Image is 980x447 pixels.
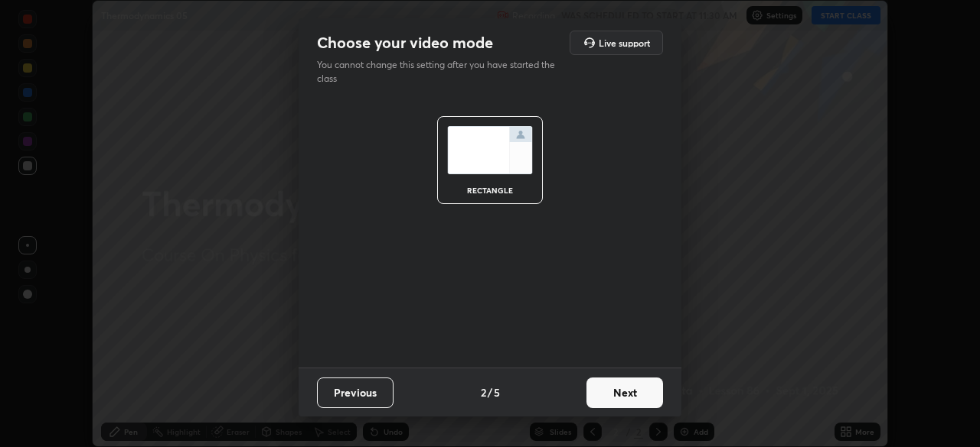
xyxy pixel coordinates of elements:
[447,126,533,174] img: normalScreenIcon.ae25ed63.svg
[317,377,394,408] button: Previous
[317,58,565,86] p: You cannot change this setting after you have started the class
[586,377,663,408] button: Next
[481,384,486,400] h4: 2
[317,33,493,53] h2: Choose your video mode
[459,186,521,194] div: rectangle
[599,38,650,47] h5: Live support
[488,384,492,400] h4: /
[494,384,500,400] h4: 5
